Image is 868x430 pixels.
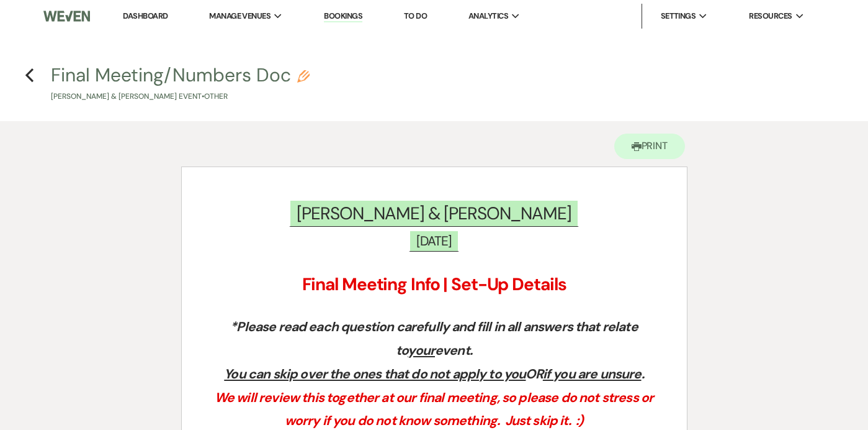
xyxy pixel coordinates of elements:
button: Print [614,134,686,159]
a: To Do [404,11,427,21]
img: Weven Logo [43,3,90,29]
span: [PERSON_NAME] & [PERSON_NAME] [289,199,579,227]
p: [PERSON_NAME] & [PERSON_NAME] Event • Other [51,91,310,103]
u: if you are unsure [543,365,642,383]
span: Analytics [468,10,508,22]
em: We will review this together at our final meeting, so please do not stress or worry if you do not... [215,389,656,430]
u: your [408,342,435,359]
a: Dashboard [123,11,168,21]
span: Manage Venues [209,10,271,22]
button: Final Meeting/Numbers Doc[PERSON_NAME] & [PERSON_NAME] Event•Other [51,66,310,103]
a: Bookings [324,11,362,22]
span: Settings [661,10,696,22]
em: *Please read each question carefully and fill in all answers that relate to event. [230,318,640,359]
em: OR . [224,365,643,383]
span: [DATE] [409,230,460,252]
span: Resources [749,10,792,22]
strong: Final Meeting Info | Set-Up Details [302,273,566,296]
u: You can skip over the ones that do not apply to you [224,365,526,383]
